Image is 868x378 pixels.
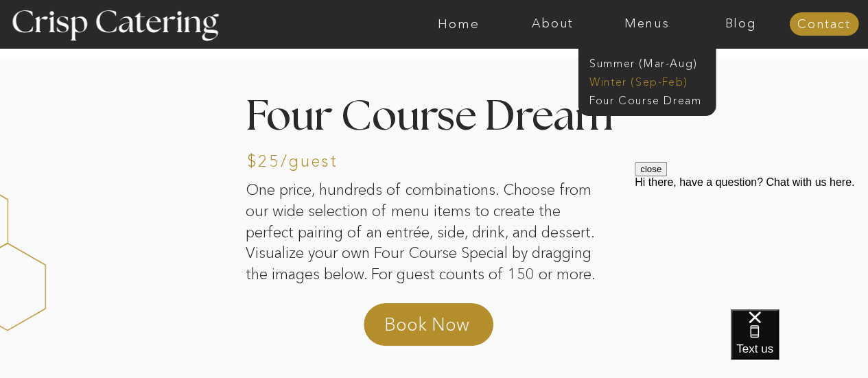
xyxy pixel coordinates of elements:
[246,97,623,143] h2: Four Course Dream
[384,312,505,345] a: Book Now
[589,74,702,87] a: Winter (Sep-Feb)
[589,93,712,106] a: Four Course Dream
[247,153,361,173] h3: $25/guest
[589,56,712,69] a: Summer (Mar-Aug)
[635,162,868,327] iframe: podium webchat widget prompt
[246,180,610,268] p: One price, hundreds of combinations. Choose from our wide selection of menu items to create the p...
[506,17,600,31] a: About
[789,18,858,32] a: Contact
[412,17,506,31] a: Home
[600,17,694,31] a: Menus
[694,17,788,31] a: Blog
[731,309,868,378] iframe: podium webchat widget bubble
